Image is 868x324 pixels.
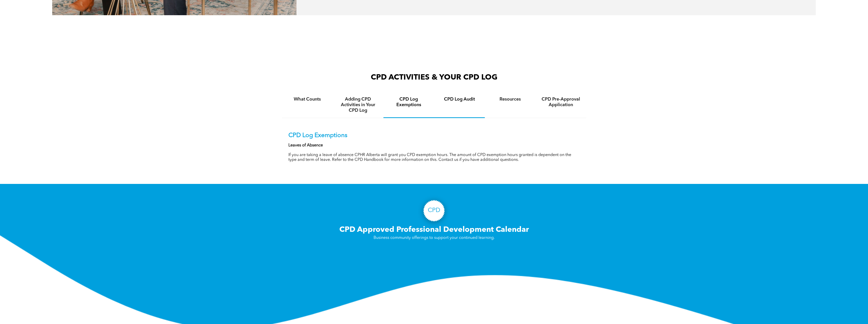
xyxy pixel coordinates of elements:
[339,226,529,234] span: CPD Approved Professional Development Calendar
[439,97,480,102] h4: CPD Log Audit
[428,207,440,214] h3: CPD
[337,97,379,113] h4: Adding CPD Activities in Your CPD Log
[489,97,531,102] h4: Resources
[287,97,328,102] h4: What Counts
[288,153,580,162] p: If you are taking a leave of absence CPHR Alberta will grant you CPD exemption hours. The amount ...
[540,97,582,108] h4: CPD Pre-Approval Application
[388,97,430,108] h4: CPD Log Exemptions
[371,74,497,81] span: CPD ACTIVITIES & YOUR CPD LOG
[288,143,323,147] strong: Leaves of Absence
[288,132,580,139] p: CPD Log Exemptions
